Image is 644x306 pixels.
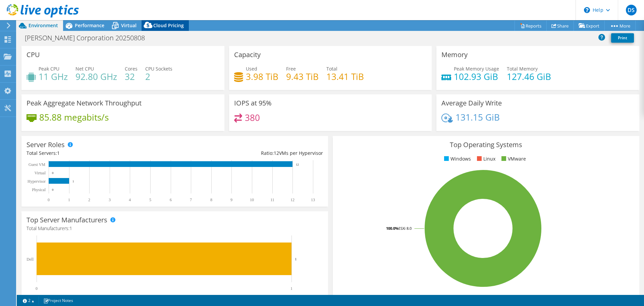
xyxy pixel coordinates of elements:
[270,198,274,202] text: 11
[274,150,279,156] span: 12
[245,114,260,121] h4: 380
[52,171,54,175] text: 0
[442,155,471,163] li: Windows
[234,99,272,107] h3: IOPS at 95%
[286,65,296,72] span: Free
[170,198,172,202] text: 6
[175,149,323,157] div: Ratio: VMs per Hypervisor
[48,198,50,202] text: 0
[398,226,412,231] tspan: ESXi 8.0
[454,73,499,80] h4: 102.93 GiB
[75,22,104,29] span: Performance
[75,65,94,72] span: Net CPU
[441,99,502,107] h3: Average Daily Write
[26,149,175,157] div: Total Servers:
[39,296,78,305] a: Project Notes
[326,73,364,80] h4: 13.41 TiB
[153,22,184,29] span: Cloud Pricing
[145,73,172,80] h4: 2
[454,65,499,72] span: Peak Memory Usage
[22,34,155,42] h1: [PERSON_NAME] Corporation 20250808
[574,20,605,31] a: Export
[286,73,319,80] h4: 9.43 TiB
[250,198,254,202] text: 10
[386,226,398,231] tspan: 100.0%
[35,171,46,175] text: Virtual
[230,198,232,202] text: 9
[39,65,59,72] span: Peak CPU
[626,5,637,15] span: DS
[311,198,315,202] text: 13
[149,198,151,202] text: 5
[36,286,38,291] text: 0
[57,150,60,156] span: 1
[26,225,323,232] h4: Total Manufacturers:
[246,73,278,80] h4: 3.98 TiB
[145,65,172,72] span: CPU Sockets
[29,162,45,167] text: Guest VM
[295,257,297,261] text: 1
[69,225,72,231] span: 1
[296,163,299,166] text: 12
[611,33,634,43] a: Print
[441,51,468,58] h3: Memory
[28,179,46,184] text: Hypervisor
[26,99,142,107] h3: Peak Aggregate Network Throughput
[507,73,551,80] h4: 127.46 GiB
[125,65,138,72] span: Cores
[338,141,634,148] h3: Top Operating Systems
[88,198,90,202] text: 2
[26,51,40,58] h3: CPU
[129,198,131,202] text: 4
[72,180,74,183] text: 1
[26,216,107,224] h3: Top Server Manufacturers
[475,155,495,163] li: Linux
[515,20,547,31] a: Reports
[26,257,34,262] text: Dell
[52,188,54,191] text: 0
[109,198,111,202] text: 3
[326,65,337,72] span: Total
[29,22,58,29] span: Environment
[125,73,138,80] h4: 32
[121,22,137,29] span: Virtual
[190,198,192,202] text: 7
[32,187,46,192] text: Physical
[75,73,117,80] h4: 92.80 GHz
[18,296,39,305] a: 2
[546,20,574,31] a: Share
[290,198,294,202] text: 12
[210,198,212,202] text: 8
[26,141,65,148] h3: Server Roles
[246,65,257,72] span: Used
[507,65,538,72] span: Total Memory
[39,73,68,80] h4: 11 GHz
[234,51,261,58] h3: Capacity
[290,286,292,291] text: 1
[500,155,526,163] li: VMware
[68,198,70,202] text: 1
[604,20,636,31] a: More
[39,114,109,121] h4: 85.88 megabits/s
[455,114,500,121] h4: 131.15 GiB
[584,7,590,13] svg: \n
